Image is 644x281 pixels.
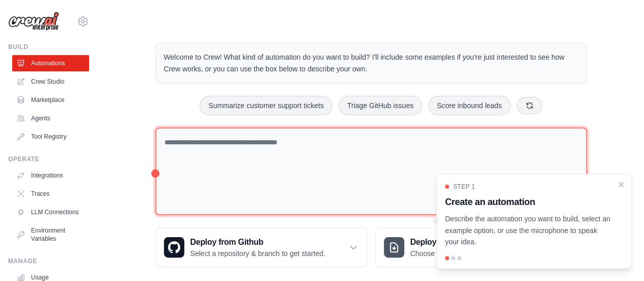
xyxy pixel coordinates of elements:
[445,213,611,248] p: Describe the automation you want to build, select an example option, or use the microphone to spe...
[410,248,496,259] p: Choose a zip file to upload.
[190,248,325,259] p: Select a repository & branch to get started.
[593,232,644,281] div: Widget de chat
[8,155,89,163] div: Operate
[12,73,89,90] a: Crew Studio
[445,195,611,209] h3: Create an automation
[12,129,89,145] a: Tool Registry
[12,186,89,202] a: Traces
[339,96,422,115] button: Triage GitHub issues
[12,92,89,108] a: Marketplace
[12,222,89,247] a: Environment Variables
[12,167,89,184] a: Integrations
[410,236,496,248] h3: Deploy from zip file
[8,257,89,265] div: Manage
[200,96,332,115] button: Summarize customer support tickets
[164,52,578,75] p: Welcome to Crew! What kind of automation do you want to build? I'll include some examples if you'...
[190,236,325,248] h3: Deploy from Github
[428,96,511,115] button: Score inbound leads
[12,55,89,71] a: Automations
[12,204,89,220] a: LLM Connections
[12,110,89,126] a: Agents
[453,183,475,191] span: Step 1
[593,232,644,281] iframe: Chat Widget
[617,181,625,189] button: Close walkthrough
[8,12,59,31] img: Logo
[8,43,89,51] div: Build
